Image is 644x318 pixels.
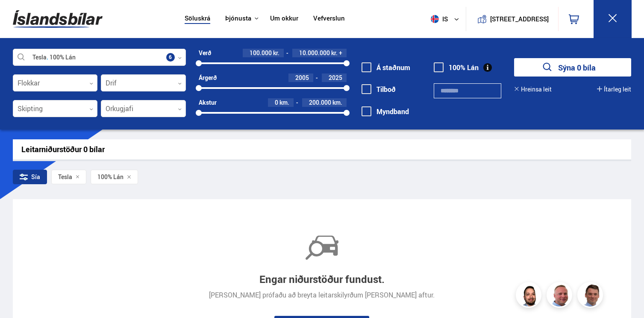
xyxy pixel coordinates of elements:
img: FbJEzSuNWCJXmdc-.webp [579,283,604,309]
a: Vefverslun [313,15,345,24]
img: G0Ugv5HjCgRt.svg [13,5,103,33]
button: Sýna 0 bíla [514,58,631,77]
span: km. [279,99,289,106]
span: is [427,15,449,23]
img: svg+xml;base64,PHN2ZyB4bWxucz0iaHR0cDovL3d3dy53My5vcmcvMjAwMC9zdmciIHdpZHRoPSI1MTIiIGhlaWdodD0iNT... [431,15,439,23]
span: Tesla [58,174,72,180]
span: + [339,50,342,56]
label: 100% Lán [434,64,479,71]
button: Ítarleg leit [597,86,631,93]
img: nhp88E3Fdnt1Opn2.png [517,283,543,309]
button: Hreinsa leit [514,86,552,93]
label: Tilboð [362,85,396,93]
label: Myndband [362,108,409,115]
div: Engar niðurstöður fundust. [259,274,385,286]
button: Þjónusta [225,15,251,23]
div: Sía [13,170,47,184]
span: 100% Lán [97,174,124,180]
a: Söluskrá [185,15,210,24]
span: 100.000 [250,49,272,57]
a: [STREET_ADDRESS] [471,7,553,31]
label: Á staðnum [362,64,410,71]
img: siFngHWaQ9KaOqBr.png [548,283,573,309]
div: Verð [199,50,211,56]
button: Opna LiveChat spjallviðmót [7,3,32,29]
span: 0 [275,98,278,106]
div: Árgerð [199,74,217,81]
span: 2025 [329,74,342,82]
span: kr. [331,50,338,56]
span: 2005 [295,74,309,82]
a: Um okkur [270,15,298,24]
button: [STREET_ADDRESS] [494,15,546,23]
div: [PERSON_NAME] prófaðu að breyta leitarskilyrðum [PERSON_NAME] aftur. [209,291,435,299]
span: 200.000 [309,98,331,106]
div: Leitarniðurstöður 0 bílar [21,145,623,154]
span: km. [332,99,342,106]
button: is [427,6,466,32]
span: 10.000.000 [299,49,330,57]
div: Akstur [199,99,217,106]
span: kr. [273,50,279,56]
